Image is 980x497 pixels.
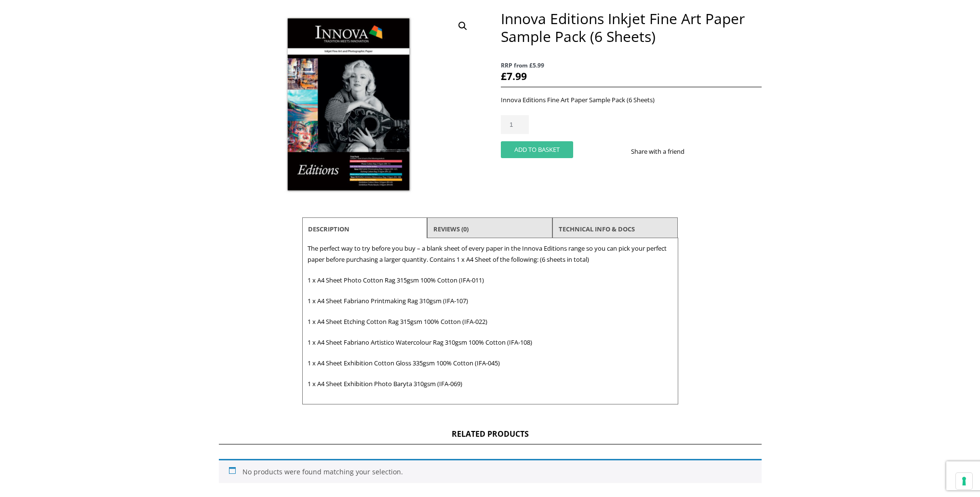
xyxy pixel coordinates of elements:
[219,459,762,483] div: No products were found matching your selection.
[956,473,972,489] button: Your consent preferences for tracking technologies
[308,358,673,369] p: 1 x A4 Sheet Exhibition Cotton Gloss 335gsm 100% Cotton (IFA-045)
[454,17,471,35] a: View full-screen image gallery
[308,378,673,390] p: 1 x A4 Sheet Exhibition Photo Baryta 310gsm (IFA-069)
[719,148,727,155] img: email sharing button
[308,337,673,348] p: 1 x A4 Sheet Fabriano Artistico Watercolour Rag 310gsm 100% Cotton (IFA-108)
[308,275,673,286] p: 1 x A4 Sheet Photo Cotton Rag 315gsm 100% Cotton (IFA-011)
[308,316,673,327] p: 1 x A4 Sheet Etching Cotton Rag 315gsm 100% Cotton (IFA-022)
[308,296,673,307] p: 1 x A4 Sheet Fabriano Printmaking Rag 310gsm (IFA-107)
[308,220,349,238] a: Description
[501,10,761,45] h1: Innova Editions Inkjet Fine Art Paper Sample Pack (6 Sheets)
[433,220,469,238] a: Reviews (0)
[501,69,527,83] bdi: 7.99
[501,141,573,158] button: Add to basket
[501,115,529,134] input: Product quantity
[696,148,704,155] img: facebook sharing button
[559,220,635,238] a: TECHNICAL INFO & DOCS
[708,148,715,155] img: twitter sharing button
[631,146,696,157] p: Share with a friend
[501,60,761,71] span: RRP from £5.99
[501,94,761,106] p: Innova Editions Fine Art Paper Sample Pack (6 Sheets)
[308,243,673,265] p: The perfect way to try before you buy – a blank sheet of every paper in the Innova Editions range...
[501,69,507,83] span: £
[219,429,762,444] h2: Related products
